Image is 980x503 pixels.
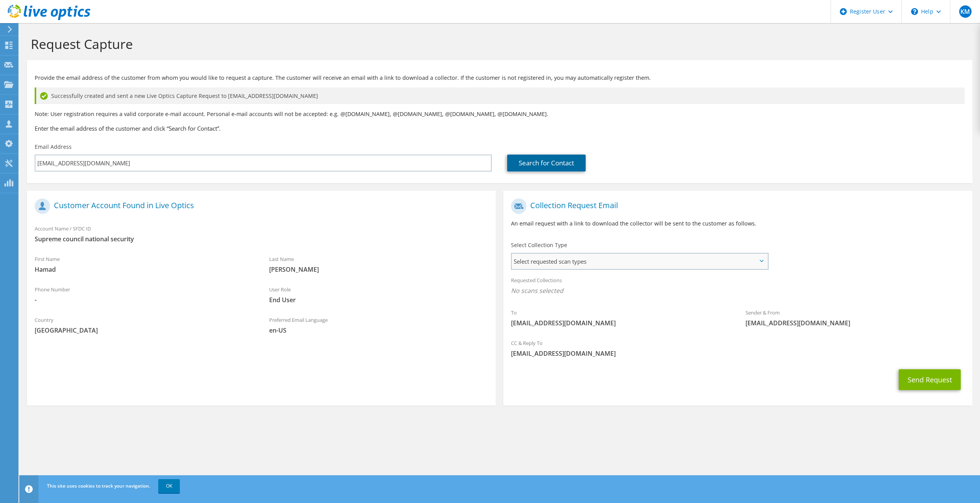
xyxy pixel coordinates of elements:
[35,235,488,243] span: Supreme council national security
[511,219,964,228] p: An email request with a link to download the collector will be sent to the customer as follows.
[158,479,180,493] a: OK
[269,326,488,335] span: en-US
[35,143,72,151] label: Email Address
[261,312,496,338] div: Preferred Email Language
[738,304,972,331] div: Sender & From
[35,296,254,304] span: -
[27,220,496,247] div: Account Name / SFDC ID
[511,286,964,295] span: No scans selected
[35,124,965,133] h3: Enter the email address of the customer and click “Search for Contact”.
[35,326,254,335] span: [GEOGRAPHIC_DATA]
[511,319,730,327] span: [EMAIL_ADDRESS][DOMAIN_NAME]
[35,265,254,274] span: Hamad
[27,281,261,308] div: Phone Number
[35,199,484,214] h1: Customer Account Found in Live Optics
[261,281,496,308] div: User Role
[503,272,972,301] div: Requested Collections
[27,251,261,278] div: First Name
[899,369,961,390] button: Send Request
[269,265,488,274] span: [PERSON_NAME]
[959,5,972,18] span: KM
[35,110,965,118] p: Note: User registration requires a valid corporate e-mail account. Personal e-mail accounts will ...
[512,254,767,269] span: Select requested scan types
[27,312,261,338] div: Country
[511,349,964,358] span: [EMAIL_ADDRESS][DOMAIN_NAME]
[745,319,965,327] span: [EMAIL_ADDRESS][DOMAIN_NAME]
[511,241,567,249] label: Select Collection Type
[47,483,150,489] span: This site uses cookies to track your navigation.
[261,251,496,278] div: Last Name
[35,74,965,82] p: Provide the email address of the customer from whom you would like to request a capture. The cust...
[51,92,318,100] span: Successfully created and sent a new Live Optics Capture Request to [EMAIL_ADDRESS][DOMAIN_NAME]
[503,335,972,362] div: CC & Reply To
[511,199,960,214] h1: Collection Request Email
[911,8,918,15] svg: \n
[269,296,488,304] span: End User
[507,155,586,172] a: Search for Contact
[31,36,965,52] h1: Request Capture
[503,304,738,331] div: To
